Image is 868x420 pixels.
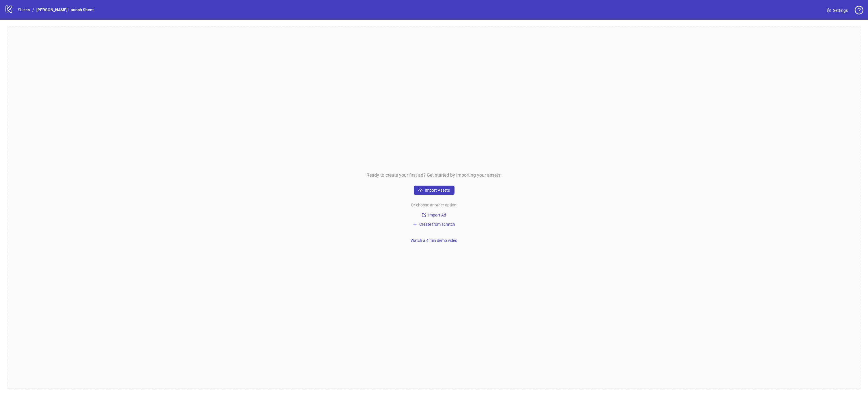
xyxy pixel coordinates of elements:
span: plus [413,222,417,226]
span: question-circle [855,6,863,14]
li: / [32,7,34,13]
a: Settings [822,6,852,15]
span: Watch a 4 min demo video [411,238,457,243]
button: Create from scratch [411,221,457,228]
span: Import Ad [428,213,446,217]
span: Import Assets [425,188,450,193]
span: setting [827,8,831,12]
span: import [422,213,426,217]
button: Import Ad [414,212,454,219]
span: Create from scratch [419,222,455,227]
span: cloud-upload [418,188,422,192]
a: [PERSON_NAME] Launch Sheet [35,7,95,13]
span: Settings [833,7,848,14]
button: Import Assets [414,186,454,195]
button: Watch a 4 min demo video [408,237,460,244]
a: Sheets [17,7,31,13]
span: Ready to create your first ad? Get started by importing your assets: [366,171,502,179]
span: Or choose another option: [411,202,457,208]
